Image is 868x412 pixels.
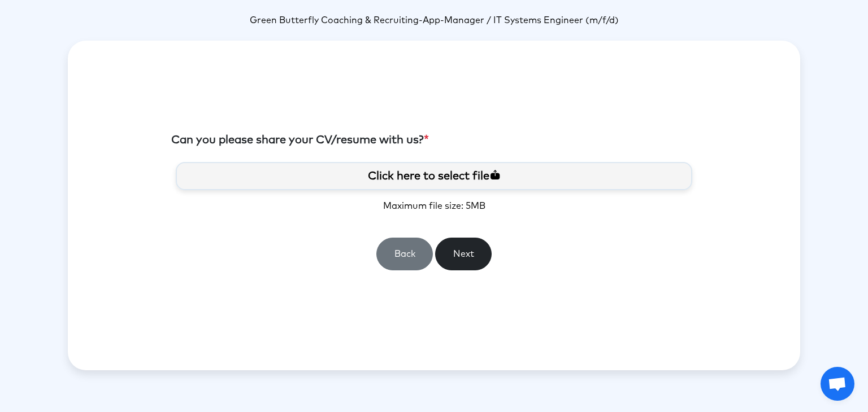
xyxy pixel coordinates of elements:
span: App-Manager / IT Systems Engineer (m/f/d) [423,16,619,25]
label: Can you please share your CV/resume with us? [171,132,429,148]
p: Maximum file size: 5MB [176,199,692,213]
a: Open chat [821,367,854,401]
button: Next [435,238,492,270]
button: Back [376,238,433,270]
span: Green Butterfly Coaching & Recruiting [250,16,419,25]
label: Click here to select file [176,162,692,190]
p: - [68,14,800,27]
